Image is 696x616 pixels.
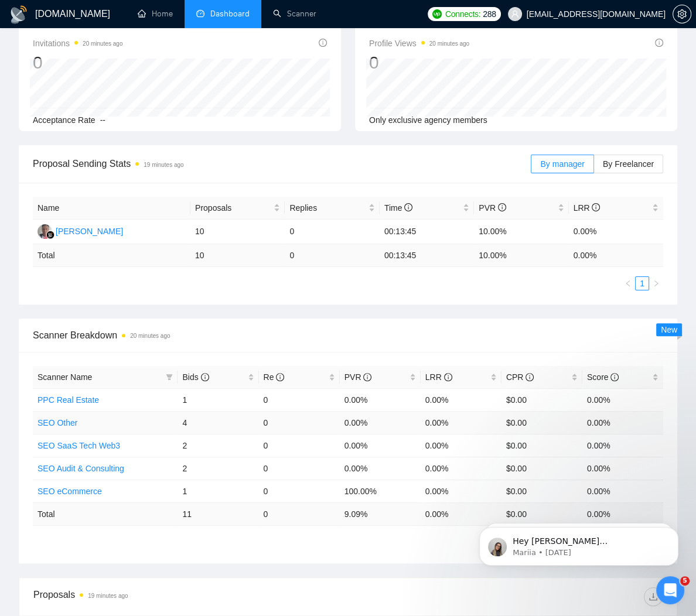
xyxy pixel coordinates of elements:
[33,328,663,343] span: Scanner Breakdown
[582,388,663,411] td: 0.00%
[380,220,474,244] td: 00:13:45
[100,115,105,125] span: --
[653,280,660,287] span: right
[33,52,122,74] div: 0
[56,225,123,238] div: [PERSON_NAME]
[178,411,258,434] td: 4
[526,373,534,381] span: info-circle
[511,10,519,18] span: user
[649,276,663,290] button: right
[384,203,412,213] span: Time
[380,244,474,267] td: 00:13:45
[144,162,183,168] time: 19 minutes ago
[621,276,635,290] button: left
[33,587,348,606] div: Proposals
[130,333,170,339] time: 20 minutes ago
[340,388,421,411] td: 0.00%
[587,372,619,382] span: Score
[421,434,501,457] td: 0.00%
[655,39,663,47] span: info-circle
[37,372,92,382] span: Scanner Name
[421,480,501,502] td: 0.00%
[33,502,178,525] td: Total
[429,40,469,47] time: 20 minutes ago
[474,220,568,244] td: 10.00%
[582,457,663,480] td: 0.00%
[196,9,204,18] span: dashboard
[259,434,340,457] td: 0
[33,244,190,267] td: Total
[37,418,77,427] a: SEO Other
[636,277,649,290] a: 1
[344,372,372,382] span: PVR
[444,373,452,381] span: info-circle
[363,373,371,381] span: info-circle
[37,395,99,405] a: PPC Real Estate
[37,464,124,473] a: SEO Audit & Consulting
[9,5,28,24] img: logo
[635,276,649,290] li: 1
[259,457,340,480] td: 0
[404,203,412,211] span: info-circle
[649,276,663,290] li: Next Page
[88,593,128,599] time: 19 minutes ago
[51,45,202,56] p: Message from Mariia, sent 4d ago
[178,502,258,525] td: 11
[340,502,421,525] td: 9.09 %
[37,226,123,235] a: WW[PERSON_NAME]
[621,276,635,290] li: Previous Page
[190,220,285,244] td: 10
[569,244,663,267] td: 0.00 %
[33,156,531,171] span: Proposal Sending Stats
[421,502,501,525] td: 0.00 %
[33,36,122,50] span: Invitations
[33,197,190,220] th: Name
[340,411,421,434] td: 0.00%
[369,115,487,125] span: Only exclusive agency members
[33,115,95,125] span: Acceptance Rate
[285,197,379,220] th: Replies
[506,372,534,382] span: CPR
[569,220,663,244] td: 0.00%
[163,368,175,386] span: filter
[83,40,122,47] time: 20 minutes ago
[625,280,632,287] span: left
[673,9,691,19] span: setting
[201,373,209,381] span: info-circle
[195,201,271,214] span: Proposals
[673,5,691,23] button: setting
[421,388,501,411] td: 0.00%
[432,9,442,19] img: upwork-logo.png
[259,388,340,411] td: 0
[289,201,366,214] span: Replies
[178,457,258,480] td: 2
[574,203,601,213] span: LRR
[501,434,582,457] td: $0.00
[644,587,663,606] button: download
[369,36,469,50] span: Profile Views
[421,457,501,480] td: 0.00%
[259,411,340,434] td: 0
[498,203,506,211] span: info-circle
[178,434,258,457] td: 2
[37,224,52,239] img: WW
[369,52,469,74] div: 0
[661,325,677,334] span: New
[138,9,173,19] a: homeHome
[340,434,421,457] td: 0.00%
[673,9,691,19] a: setting
[210,9,250,19] span: Dashboard
[51,34,202,194] span: Hey [PERSON_NAME][EMAIL_ADDRESS][DOMAIN_NAME], Looks like your Upwork agency Equinox Dynamics LDA...
[680,576,690,586] span: 5
[582,411,663,434] td: 0.00%
[273,9,316,19] a: searchScanner
[190,197,285,220] th: Proposals
[540,159,584,169] span: By manager
[166,374,173,381] span: filter
[592,203,600,211] span: info-circle
[501,480,582,502] td: $0.00
[582,480,663,502] td: 0.00%
[259,480,340,502] td: 0
[603,159,654,169] span: By Freelancer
